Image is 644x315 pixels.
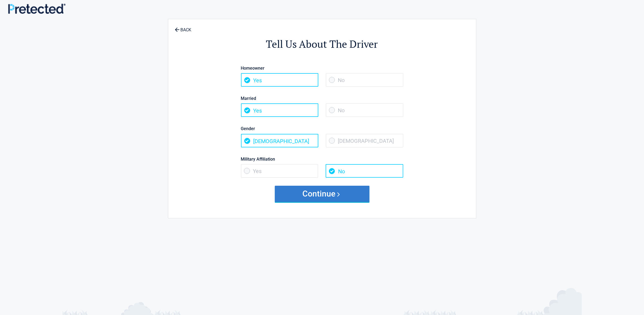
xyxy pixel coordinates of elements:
[241,155,403,163] label: Military Affiliation
[241,103,318,117] span: Yes
[241,73,318,87] span: Yes
[241,134,318,147] span: [DEMOGRAPHIC_DATA]
[241,125,403,132] label: Gender
[326,73,403,87] span: No
[241,164,318,178] span: Yes
[326,164,403,178] span: No
[241,95,403,102] label: Married
[275,186,369,202] button: Continue
[326,103,403,117] span: No
[174,23,193,32] a: BACK
[241,65,403,72] label: Homeowner
[198,37,446,51] h2: Tell Us About The Driver
[8,4,65,14] img: Main Logo
[326,134,403,147] span: [DEMOGRAPHIC_DATA]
